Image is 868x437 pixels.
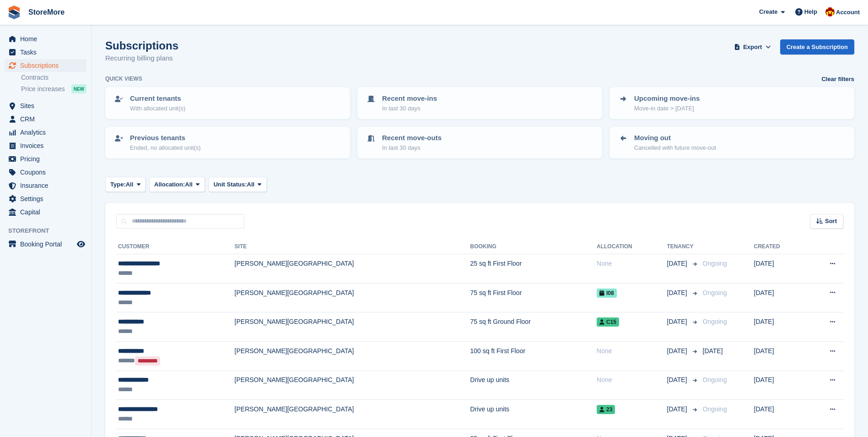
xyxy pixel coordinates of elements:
[8,226,91,235] span: Storefront
[597,375,667,385] div: None
[235,312,470,342] td: [PERSON_NAME][GEOGRAPHIC_DATA]
[5,46,86,59] a: menu
[754,341,806,371] td: [DATE]
[754,400,806,429] td: [DATE]
[703,347,723,355] span: [DATE]
[20,59,75,72] span: Subscriptions
[754,371,806,400] td: [DATE]
[382,133,442,143] p: Recent move-outs
[470,400,597,429] td: Drive up units
[130,93,185,104] p: Current tenants
[836,8,860,17] span: Account
[358,127,601,158] a: Recent move-outs In last 30 days
[470,312,597,342] td: 75 sq ft Ground Floor
[5,33,86,45] a: menu
[20,192,75,205] span: Settings
[634,104,700,113] p: Move-in date > [DATE]
[470,240,597,254] th: Booking
[235,400,470,429] td: [PERSON_NAME][GEOGRAPHIC_DATA]
[703,405,727,413] span: Ongoing
[759,7,777,16] span: Create
[667,317,689,327] span: [DATE]
[821,75,854,84] a: Clear filters
[804,7,817,16] span: Help
[20,139,75,152] span: Invoices
[20,46,75,59] span: Tasks
[825,217,837,226] span: Sort
[5,179,86,192] a: menu
[235,341,470,371] td: [PERSON_NAME][GEOGRAPHIC_DATA]
[116,240,235,254] th: Customer
[610,88,853,118] a: Upcoming move-ins Move-in date > [DATE]
[235,254,470,284] td: [PERSON_NAME][GEOGRAPHIC_DATA]
[743,43,762,52] span: Export
[209,177,267,192] button: Unit Status: All
[25,5,68,20] a: StoreMore
[597,346,667,356] div: None
[703,260,727,267] span: Ongoing
[470,283,597,312] td: 75 sq ft First Floor
[21,84,86,94] a: Price increases NEW
[126,180,134,189] span: All
[780,39,854,55] a: Create a Subscription
[7,5,21,19] img: stora-icon-8386f47178a22dfd0bd8f6a31ec36ba5ce8667c1dd55bd0f319d3a0aa187defe.svg
[754,312,806,342] td: [DATE]
[5,153,86,165] a: menu
[703,376,727,383] span: Ongoing
[470,254,597,284] td: 25 sq ft First Floor
[754,283,806,312] td: [DATE]
[105,75,142,83] h6: Quick views
[5,59,86,72] a: menu
[634,133,716,143] p: Moving out
[20,153,75,165] span: Pricing
[754,254,806,284] td: [DATE]
[597,259,667,268] div: None
[597,240,667,254] th: Allocation
[703,289,727,296] span: Ongoing
[20,99,75,112] span: Sites
[21,73,86,82] a: Contracts
[20,126,75,139] span: Analytics
[214,180,247,189] span: Unit Status:
[5,192,86,205] a: menu
[733,39,773,55] button: Export
[75,239,86,250] a: Preview store
[5,99,86,112] a: menu
[825,7,835,16] img: Store More Team
[235,371,470,400] td: [PERSON_NAME][GEOGRAPHIC_DATA]
[247,180,255,189] span: All
[382,93,437,104] p: Recent move-ins
[154,180,185,189] span: Allocation:
[610,127,853,158] a: Moving out Cancelled with future move-out
[105,177,146,192] button: Type: All
[667,346,689,356] span: [DATE]
[235,283,470,312] td: [PERSON_NAME][GEOGRAPHIC_DATA]
[634,93,700,104] p: Upcoming move-ins
[5,206,86,218] a: menu
[105,39,178,52] h1: Subscriptions
[667,259,689,268] span: [DATE]
[667,404,689,414] span: [DATE]
[5,126,86,139] a: menu
[130,133,201,143] p: Previous tenants
[71,84,86,93] div: NEW
[149,177,205,192] button: Allocation: All
[5,238,86,251] a: menu
[5,166,86,179] a: menu
[703,318,727,325] span: Ongoing
[470,341,597,371] td: 100 sq ft First Floor
[667,240,699,254] th: Tenancy
[382,104,437,113] p: In last 30 days
[382,143,442,153] p: In last 30 days
[597,405,615,414] span: 23
[597,317,619,327] span: C15
[20,238,75,251] span: Booking Portal
[597,289,617,298] span: I08
[5,139,86,152] a: menu
[5,113,86,126] a: menu
[21,85,65,93] span: Price increases
[358,88,601,118] a: Recent move-ins In last 30 days
[105,53,178,64] p: Recurring billing plans
[20,179,75,192] span: Insurance
[106,127,349,158] a: Previous tenants Ended, no allocated unit(s)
